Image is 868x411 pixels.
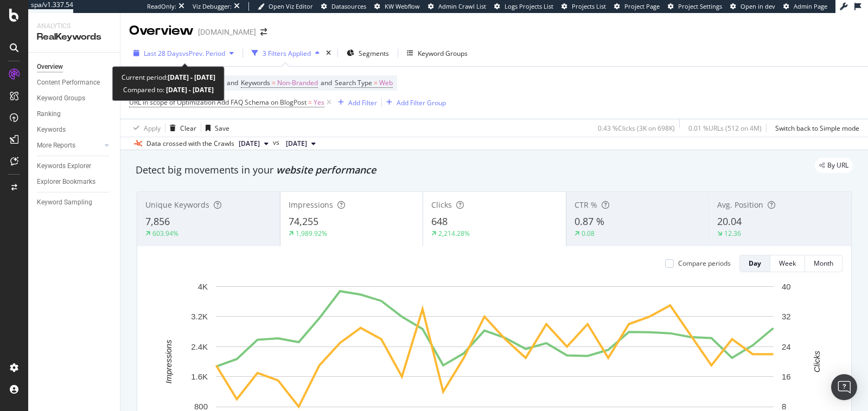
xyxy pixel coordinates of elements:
div: Content Performance [37,77,100,88]
div: Viz Debugger: [193,2,232,11]
div: 2,214.28% [438,229,470,238]
span: 648 [431,215,448,228]
a: Keyword Sampling [37,197,112,208]
a: Overview [37,61,112,73]
span: Admin Page [794,2,827,10]
a: Projects List [561,2,606,11]
a: Admin Crawl List [428,2,486,11]
div: Overview [129,22,194,40]
div: arrow-right-arrow-left [260,28,267,36]
button: Save [201,119,229,137]
text: 8 [782,402,786,411]
span: 2025 Aug. 29th [286,139,307,149]
span: CTR % [575,200,597,210]
div: Keyword Groups [418,49,468,58]
text: 32 [782,312,791,321]
a: Admin Page [783,2,827,11]
div: ReadOnly: [147,2,176,11]
button: [DATE] [234,137,273,150]
text: 1.6K [191,372,208,381]
text: 16 [782,372,791,381]
div: RealKeywords [37,31,111,43]
div: 3 Filters Applied [263,49,311,58]
span: Clicks [431,200,452,210]
button: Add Filter [334,96,377,109]
span: Logs Projects List [505,2,553,10]
div: Clear [180,124,196,133]
span: vs [273,138,282,147]
button: [DATE] [282,137,320,150]
div: Explorer Bookmarks [37,176,95,188]
a: Keywords [37,124,112,136]
button: Switch back to Simple mode [771,119,859,137]
span: Project Settings [678,2,722,10]
a: More Reports [37,140,101,151]
div: Switch back to Simple mode [775,124,859,133]
span: and [227,78,238,87]
span: 20.04 [717,215,742,228]
span: and [321,78,332,87]
text: 4K [198,282,208,291]
button: Week [770,255,805,272]
span: Admin Crawl List [438,2,486,10]
a: Content Performance [37,77,112,88]
span: Avg. Position [717,200,763,210]
div: Open Intercom Messenger [831,374,857,400]
div: 12.36 [724,229,741,238]
div: 0.43 % Clicks ( 3K on 698K ) [598,124,675,133]
span: = [308,98,312,107]
div: Keyword Groups [37,93,85,104]
text: 24 [782,342,791,351]
span: vs Prev. Period [182,49,225,58]
span: Project Page [624,2,660,10]
text: Impressions [164,339,173,383]
div: Apply [144,124,161,133]
a: Logs Projects List [494,2,553,11]
b: [DATE] - [DATE] [168,73,215,82]
div: Data crossed with the Crawls [146,139,234,149]
button: Day [739,255,770,272]
div: Save [215,124,229,133]
button: Segments [342,44,393,62]
a: Project Settings [668,2,722,11]
div: 1,989.92% [296,229,327,238]
div: Overview [37,61,63,73]
text: 3.2K [191,312,208,321]
a: Explorer Bookmarks [37,176,112,188]
div: 603.94% [152,229,178,238]
span: Segments [359,49,389,58]
a: Open in dev [730,2,775,11]
span: Web [379,75,393,91]
span: By URL [827,162,848,169]
text: Clicks [812,350,821,372]
span: Unique Keywords [145,200,209,210]
div: Ranking [37,108,61,120]
div: Keywords [37,124,66,136]
span: Non-Branded [277,75,318,91]
span: Impressions [289,200,333,210]
span: = [272,78,276,87]
span: Datasources [331,2,366,10]
text: 800 [194,402,208,411]
span: 74,255 [289,215,318,228]
button: Add Filter Group [382,96,446,109]
div: Current period: [122,71,215,84]
span: 2025 Sep. 26th [239,139,260,149]
span: URL in scope of Optimization Add FAQ Schema on BlogPost [129,98,307,107]
a: Project Page [614,2,660,11]
div: More Reports [37,140,75,151]
a: Keywords Explorer [37,160,112,172]
b: [DATE] - [DATE] [164,85,214,94]
button: Month [805,255,843,272]
div: Add Filter Group [397,98,446,107]
button: Apply [129,119,161,137]
button: Clear [165,119,196,137]
div: [DOMAIN_NAME] [198,27,256,37]
div: Week [779,259,796,268]
div: times [324,48,333,59]
div: Month [814,259,833,268]
div: Analytics [37,22,111,31]
button: 3 Filters Applied [247,44,324,62]
div: Add Filter [348,98,377,107]
span: = [374,78,378,87]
